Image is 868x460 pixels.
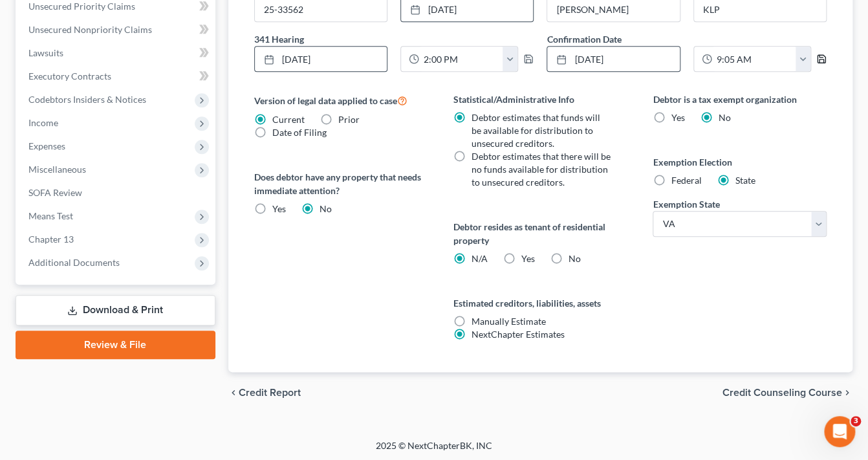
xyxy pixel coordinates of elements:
[28,94,146,105] span: Codebtors Insiders & Notices
[254,170,428,197] label: Does debtor have any property that needs immediate attention?
[735,175,755,186] span: State
[569,253,581,264] span: No
[18,65,215,88] a: Executory Contracts
[16,295,215,325] a: Download & Print
[472,112,600,149] span: Debtor estimates that funds will be available for distribution to unsecured creditors.
[521,253,535,264] span: Yes
[472,253,488,264] span: N/A
[824,416,855,447] iframe: Intercom live chat
[472,316,546,327] span: Manually Estimate
[28,164,86,175] span: Miscellaneous
[18,18,215,41] a: Unsecured Nonpriority Claims
[453,296,627,310] label: Estimated creditors, liabilities, assets
[272,114,305,125] span: Current
[28,257,120,268] span: Additional Documents
[722,388,852,398] button: Credit Counseling Course chevron_right
[472,151,611,188] span: Debtor estimates that there will be no funds available for distribution to unsecured creditors.
[453,220,627,247] label: Debtor resides as tenant of residential property
[453,93,627,106] label: Statistical/Administrative Info
[28,47,63,58] span: Lawsuits
[28,1,135,12] span: Unsecured Priority Claims
[718,112,730,123] span: No
[272,127,327,138] span: Date of Filing
[28,234,74,245] span: Chapter 13
[653,93,826,106] label: Debtor is a tax exempt organization
[320,203,332,214] span: No
[18,181,215,204] a: SOFA Review
[671,112,684,123] span: Yes
[547,47,679,71] a: [DATE]
[842,388,852,398] i: chevron_right
[28,24,152,35] span: Unsecured Nonpriority Claims
[653,155,826,169] label: Exemption Election
[851,416,861,426] span: 3
[712,47,796,71] input: -- : --
[255,47,387,71] a: [DATE]
[18,41,215,65] a: Lawsuits
[228,388,239,398] i: chevron_left
[671,175,701,186] span: Federal
[338,114,360,125] span: Prior
[28,71,111,82] span: Executory Contracts
[248,32,541,46] label: 341 Hearing
[239,388,301,398] span: Credit Report
[272,203,286,214] span: Yes
[228,388,301,398] button: chevron_left Credit Report
[472,329,565,340] span: NextChapter Estimates
[540,32,833,46] label: Confirmation Date
[28,117,58,128] span: Income
[16,331,215,359] a: Review & File
[419,47,503,71] input: -- : --
[28,210,73,221] span: Means Test
[254,93,428,108] label: Version of legal data applied to case
[653,197,719,211] label: Exemption State
[28,140,65,151] span: Expenses
[28,187,82,198] span: SOFA Review
[722,388,842,398] span: Credit Counseling Course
